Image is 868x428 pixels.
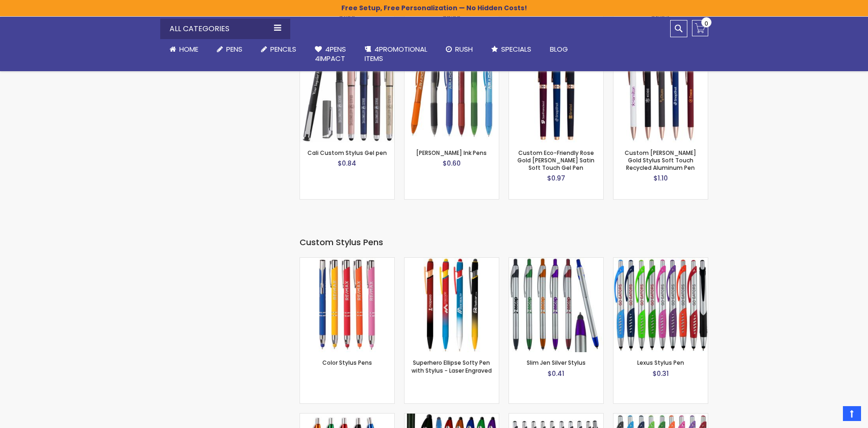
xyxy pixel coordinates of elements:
a: Boston Stylus Pen [509,413,603,421]
span: $0.84 [338,159,356,168]
span: 4Pens 4impact [315,44,346,63]
a: Superhero Ellipse Softy Pen with Stylus - Laser Engraved [411,359,492,374]
span: $0.60 [443,159,461,168]
span: Rush [455,44,473,54]
span: $0.97 [547,174,565,183]
a: 4Pens4impact [306,39,355,69]
span: Custom Stylus Pens [300,236,383,248]
span: $0.41 [548,369,564,378]
img: Custom Eco-Friendly Rose Gold Earl Satin Soft Touch Gel Pen [509,48,603,142]
a: 0 [692,20,708,36]
a: Promotional iSlimster Stylus Click Pen [300,413,394,421]
a: Rush [437,39,482,60]
span: Blog [550,44,568,54]
a: Boston Silver Stylus Pen [613,413,708,421]
a: Color Stylus Pens [300,257,394,265]
a: Slim Jen Silver Stylus [509,257,603,265]
a: Color Stylus Pens [322,359,372,367]
a: Pens [208,39,252,60]
span: Pens [226,44,242,54]
span: $1.10 [653,174,668,183]
a: Superhero Ellipse Softy Pen with Stylus - Laser Engraved [405,257,499,265]
a: Blog [541,39,577,60]
a: Custom [PERSON_NAME] Gold Stylus Soft Touch Recycled Aluminum Pen [625,149,696,172]
img: Lexus Stylus Pen [613,258,708,352]
span: Specials [501,44,531,54]
a: Lexus Stylus Pen [613,257,708,265]
span: Home [179,44,198,54]
img: Cliff Gel Ink Pens [405,48,499,142]
span: Pencils [270,44,296,54]
img: Custom Lexi Rose Gold Stylus Soft Touch Recycled Aluminum Pen [613,48,708,142]
div: All Categories [160,19,290,39]
a: 4PROMOTIONALITEMS [355,39,437,69]
a: Pencils [252,39,306,60]
a: [PERSON_NAME] Ink Pens [416,149,487,157]
img: Slim Jen Silver Stylus [509,258,603,352]
a: Cali Custom Stylus Gel pen [307,149,387,157]
a: TouchWrite Query Stylus Pen [405,413,499,421]
img: Cali Custom Stylus Gel pen [300,48,394,142]
span: 4PROMOTIONAL ITEMS [365,44,427,63]
a: Slim Jen Silver Stylus [527,359,586,367]
a: Specials [482,39,541,60]
a: Lexus Stylus Pen [637,359,684,367]
img: Color Stylus Pens [300,258,394,352]
span: $0.31 [653,369,669,378]
a: Home [160,39,208,60]
img: Superhero Ellipse Softy Pen with Stylus - Laser Engraved [405,258,499,352]
span: 0 [705,19,708,28]
a: Custom Eco-Friendly Rose Gold [PERSON_NAME] Satin Soft Touch Gel Pen [517,149,594,172]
